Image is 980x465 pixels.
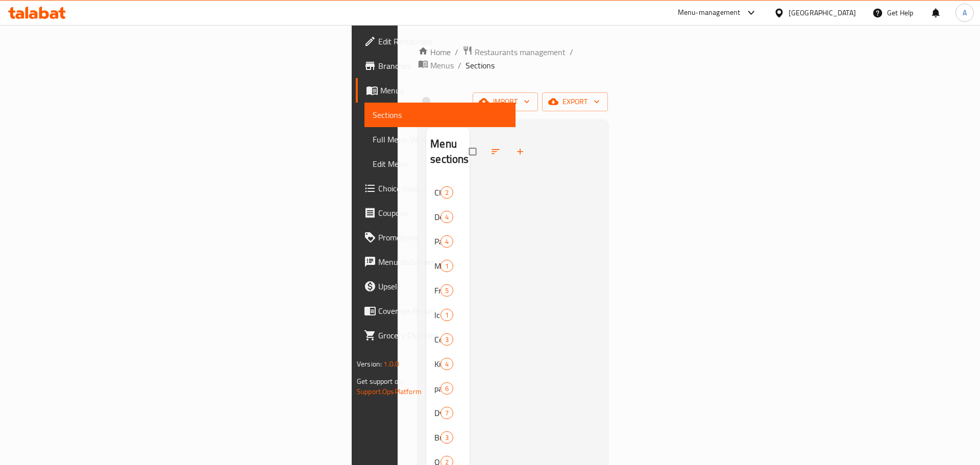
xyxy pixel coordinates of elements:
[440,407,453,419] div: items
[441,359,453,369] span: 4
[570,46,573,58] li: /
[440,333,453,346] div: items
[426,352,470,376] div: Kids meals4
[441,261,453,271] span: 1
[440,358,453,370] div: items
[441,335,453,345] span: 3
[426,425,470,450] div: Brioche3
[426,205,470,229] div: Donut4
[356,29,516,54] a: Edit Restaurant
[426,401,470,425] div: Dynamite7
[373,158,507,170] span: Edit Menu
[441,310,453,320] span: 1
[441,286,453,296] span: 5
[440,260,453,272] div: items
[356,176,516,201] a: Choice Groups
[378,207,507,219] span: Coupons
[542,92,608,111] button: export
[357,357,382,371] span: Version:
[434,431,440,444] span: Brioche
[378,60,507,72] span: Branches
[434,358,440,370] span: Kids meals
[440,211,453,223] div: items
[440,235,453,248] div: items
[441,433,453,443] span: 3
[356,225,516,250] a: Promotions
[378,256,507,268] span: Menu disclaimer
[434,260,440,272] span: Mojito (Mocktail)
[426,254,470,278] div: Mojito (Mocktail)1
[440,431,453,444] div: items
[509,140,533,163] button: Add section
[440,382,453,395] div: items
[678,7,741,19] div: Menu-management
[356,201,516,225] a: Coupons
[963,7,967,18] span: A
[440,186,453,199] div: items
[364,127,516,152] a: Full Menu View
[440,284,453,297] div: items
[434,235,440,248] span: Pancake
[426,180,470,205] div: Club Special2
[356,274,516,299] a: Upsell
[357,385,422,398] a: Support.OpsPlatform
[378,329,507,341] span: Grocery Checklist
[426,376,470,401] div: pasta6
[426,327,470,352] div: Cool Drinks3
[434,186,440,199] span: Club Special
[357,375,404,388] span: Get support on:
[441,408,453,418] span: 7
[426,278,470,303] div: Fresh Juice5
[383,357,399,371] span: 1.0.0
[356,250,516,274] a: Menu disclaimer
[440,309,453,321] div: items
[356,78,516,103] a: Menus
[434,309,440,321] span: Iced Coffee
[373,133,507,145] span: Full Menu View
[441,384,453,394] span: 6
[364,103,516,127] a: Sections
[426,229,470,254] div: Pancake4
[441,212,453,222] span: 4
[434,211,440,223] span: Donut
[434,382,440,395] span: pasta
[356,323,516,348] a: Grocery Checklist
[441,237,453,247] span: 4
[373,109,507,121] span: Sections
[434,407,440,419] span: Dynamite
[426,303,470,327] div: Iced Coffee1
[378,305,507,317] span: Coverage Report
[378,35,507,47] span: Edit Restaurant
[484,140,509,163] span: Sort sections
[378,280,507,292] span: Upsell
[434,333,440,346] span: Cool Drinks
[481,95,530,108] span: import
[463,142,484,161] span: Select all sections
[378,231,507,243] span: Promotions
[364,152,516,176] a: Edit Menu
[550,95,600,108] span: export
[356,54,516,78] a: Branches
[434,284,440,297] span: Fresh Juice
[378,182,507,194] span: Choice Groups
[380,84,507,96] span: Menus
[475,46,566,58] span: Restaurants management
[473,92,538,111] button: import
[441,188,453,198] span: 2
[356,299,516,323] a: Coverage Report
[789,7,856,18] div: [GEOGRAPHIC_DATA]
